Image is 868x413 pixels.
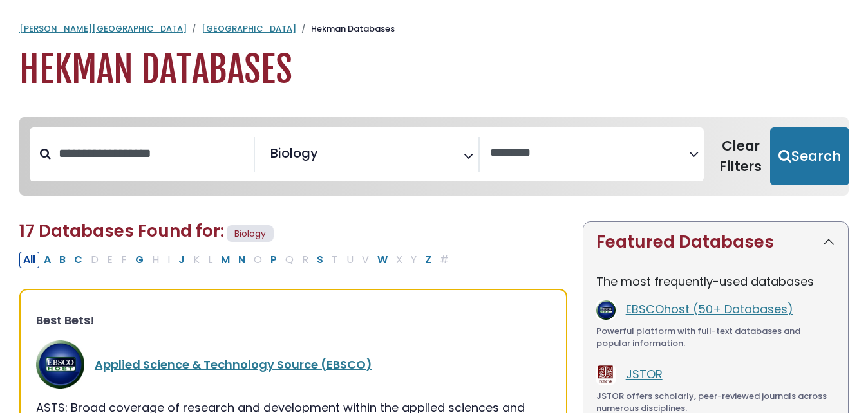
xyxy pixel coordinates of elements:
[19,117,849,196] nav: Search filters
[270,143,318,163] span: Biology
[36,313,551,327] h3: Best Bets!
[19,252,39,268] button: All
[321,151,330,164] textarea: Search
[421,252,435,268] button: Filter Results Z
[202,23,296,35] a: [GEOGRAPHIC_DATA]
[19,251,454,267] div: Alpha-list to filter by first letter of database name
[217,252,234,268] button: Filter Results M
[19,48,849,91] h1: Hekman Databases
[19,219,224,243] span: 17 Databases Found for:
[313,252,327,268] button: Filter Results S
[490,147,689,160] textarea: Search
[70,252,86,268] button: Filter Results C
[626,301,793,317] a: EBSCOhost (50+ Databases)
[596,325,835,350] div: Powerful platform with full-text databases and popular information.
[626,366,663,382] a: JSTOR
[19,23,187,35] a: [PERSON_NAME][GEOGRAPHIC_DATA]
[55,252,70,268] button: Filter Results B
[296,23,395,35] li: Hekman Databases
[770,127,849,185] button: Submit for Search Results
[40,252,55,268] button: Filter Results A
[227,225,274,243] span: Biology
[583,222,848,262] button: Featured Databases
[131,252,147,268] button: Filter Results G
[265,143,318,163] li: Biology
[234,252,249,268] button: Filter Results N
[373,252,392,268] button: Filter Results W
[19,23,849,35] nav: breadcrumb
[175,252,189,268] button: Filter Results J
[596,273,835,290] p: The most frequently-used databases
[51,143,254,164] input: Search database by title or keyword
[267,252,281,268] button: Filter Results P
[95,356,372,372] a: Applied Science & Technology Source (EBSCO)
[712,127,770,185] button: Clear Filters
